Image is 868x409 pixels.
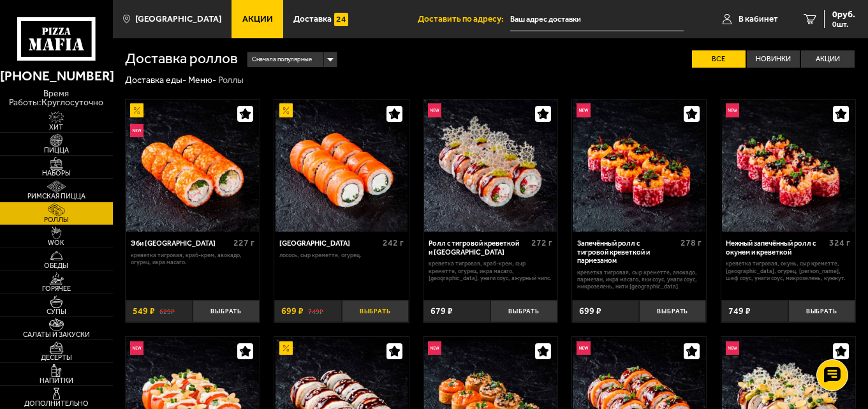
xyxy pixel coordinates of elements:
[218,75,244,86] div: Роллы
[579,307,601,316] span: 699 ₽
[252,51,312,68] span: Сначала популярные
[428,341,441,355] img: Новинка
[430,307,453,316] span: 679 ₽
[125,52,238,66] h1: Доставка роллов
[577,269,702,290] p: креветка тигровая, Сыр креметте, авокадо, пармезан, икра масаго, яки соус, унаги соус, микрозелен...
[722,100,855,232] img: Нежный запечённый ролл с окунем и креветкой
[801,50,855,68] label: Акции
[429,260,553,281] p: креветка тигровая, краб-крем, Сыр креметте, огурец, икра масаго, [GEOGRAPHIC_DATA], унаги соус, а...
[531,237,552,248] span: 272 г
[577,341,590,355] img: Новинка
[577,239,677,265] div: Запечённый ролл с тигровой креветкой и пармезаном
[490,300,557,322] button: Выбрать
[428,103,441,117] img: Новинка
[131,239,231,248] div: Эби [GEOGRAPHIC_DATA]
[747,50,800,68] label: Новинки
[510,8,684,31] span: Санкт-Петербург, Благодатная улица, 17, подъезд 4
[130,103,143,117] img: Акционный
[279,239,379,248] div: [GEOGRAPHIC_DATA]
[423,100,557,232] a: НовинкаРолл с тигровой креветкой и Гуакамоле
[334,13,348,26] img: 15daf4d41897b9f0e9f617042186c801.svg
[125,75,186,86] a: Доставка еды-
[242,15,273,24] span: Акции
[130,341,143,355] img: Новинка
[721,100,855,232] a: НовинкаНежный запечённый ролл с окунем и креветкой
[131,251,255,266] p: креветка тигровая, краб-крем, авокадо, огурец, икра масаго.
[279,103,293,117] img: Акционный
[726,341,739,355] img: Новинка
[342,300,409,322] button: Выбрать
[832,10,855,19] span: 0 руб.
[788,300,855,322] button: Выбрать
[135,15,221,24] span: [GEOGRAPHIC_DATA]
[692,50,746,68] label: Все
[130,124,143,137] img: Новинка
[308,307,323,316] s: 749 ₽
[233,237,254,248] span: 227 г
[188,75,216,86] a: Меню-
[126,100,259,232] img: Эби Калифорния
[639,300,706,322] button: Выбрать
[281,307,304,316] span: 699 ₽
[510,8,684,31] input: Ваш адрес доставки
[418,15,510,24] span: Доставить по адресу:
[739,15,778,24] span: В кабинет
[429,239,529,257] div: Ролл с тигровой креветкой и [GEOGRAPHIC_DATA]
[193,300,260,322] button: Выбрать
[293,15,332,24] span: Доставка
[573,100,705,232] img: Запечённый ролл с тигровой креветкой и пармезаном
[728,307,751,316] span: 749 ₽
[279,251,404,258] p: лосось, Сыр креметте, огурец.
[159,307,175,316] s: 629 ₽
[274,100,408,232] a: АкционныйФиладельфия
[133,307,155,316] span: 549 ₽
[383,237,404,248] span: 242 г
[680,237,702,248] span: 278 г
[726,239,826,257] div: Нежный запечённый ролл с окунем и креветкой
[577,103,590,117] img: Новинка
[424,100,557,232] img: Ролл с тигровой креветкой и Гуакамоле
[572,100,706,232] a: НовинкаЗапечённый ролл с тигровой креветкой и пармезаном
[829,237,850,248] span: 324 г
[832,20,855,28] span: 0 шт.
[126,100,260,232] a: АкционныйНовинкаЭби Калифорния
[726,260,850,281] p: креветка тигровая, окунь, Сыр креметте, [GEOGRAPHIC_DATA], огурец, [PERSON_NAME], шеф соус, унаги...
[276,100,408,232] img: Филадельфия
[279,341,293,355] img: Акционный
[726,103,739,117] img: Новинка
